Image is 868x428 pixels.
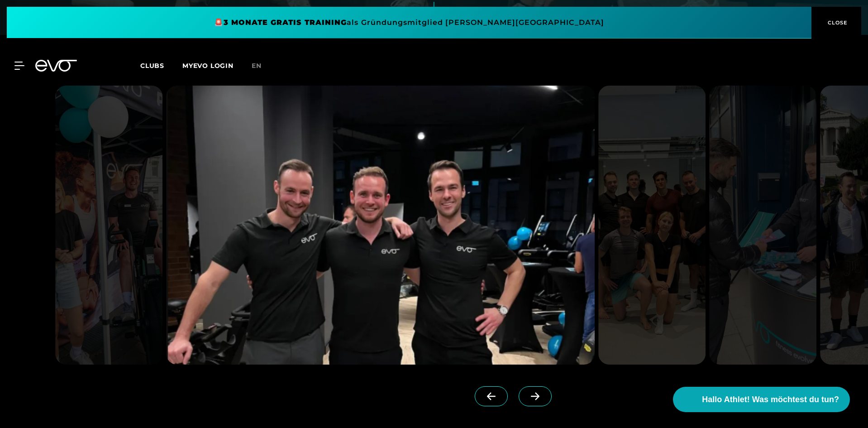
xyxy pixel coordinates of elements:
[811,7,861,38] button: CLOSE
[140,61,182,70] a: Clubs
[140,62,164,70] span: Clubs
[598,86,706,365] img: evofitness
[825,19,848,27] span: CLOSE
[252,61,272,71] a: en
[166,86,595,365] img: evofitness
[55,86,162,365] img: evofitness
[709,86,816,365] img: evofitness
[252,62,262,70] span: en
[673,387,850,412] button: Hallo Athlet! Was möchtest du tun?
[702,394,839,406] span: Hallo Athlet! Was möchtest du tun?
[182,62,234,70] a: MYEVO LOGIN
